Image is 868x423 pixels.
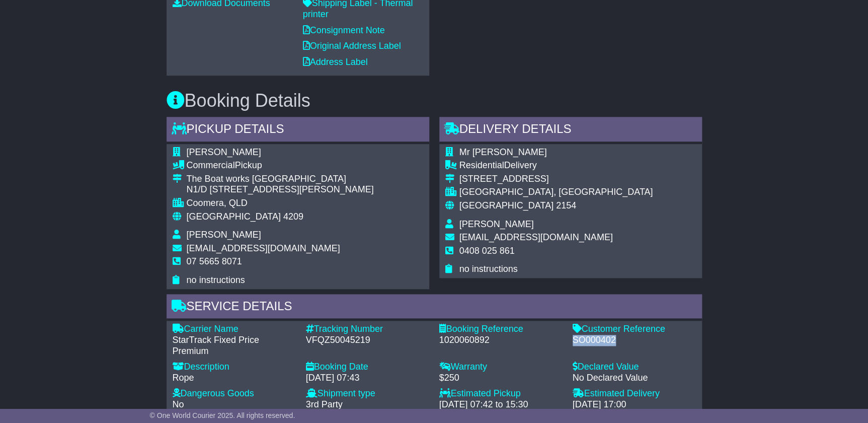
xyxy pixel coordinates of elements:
[303,41,401,51] a: Original Address Label
[306,335,429,346] div: VFQZ50045219
[573,388,696,399] div: Estimated Delivery
[187,243,340,253] span: [EMAIL_ADDRESS][DOMAIN_NAME]
[306,362,429,373] div: Booking Date
[173,373,296,384] div: Rope
[459,246,515,256] span: 0408 025 861
[187,160,374,171] div: Pickup
[573,362,696,373] div: Declared Value
[306,399,343,409] span: 3rd Party
[439,399,563,410] div: [DATE] 07:42 to 15:30
[459,232,613,242] span: [EMAIL_ADDRESS][DOMAIN_NAME]
[173,324,296,335] div: Carrier Name
[303,25,385,35] a: Consignment Note
[306,324,429,335] div: Tracking Number
[173,399,184,409] span: No
[439,388,563,399] div: Estimated Pickup
[573,399,696,410] div: [DATE] 17:00
[306,388,429,399] div: Shipment type
[556,200,576,210] span: 2154
[187,174,374,185] div: The Boat works [GEOGRAPHIC_DATA]
[187,184,374,195] div: N1/D [STREET_ADDRESS][PERSON_NAME]
[459,200,554,210] span: [GEOGRAPHIC_DATA]
[167,91,702,111] h3: Booking Details
[439,335,563,346] div: 1020060892
[187,147,261,157] span: [PERSON_NAME]
[187,230,261,240] span: [PERSON_NAME]
[459,147,547,157] span: Mr [PERSON_NAME]
[167,294,702,321] div: Service Details
[150,411,295,419] span: © One World Courier 2025. All rights reserved.
[439,373,563,384] div: $250
[303,57,368,67] a: Address Label
[573,324,696,335] div: Customer Reference
[187,275,245,285] span: no instructions
[439,362,563,373] div: Warranty
[173,362,296,373] div: Description
[459,264,518,274] span: no instructions
[306,373,429,384] div: [DATE] 07:43
[439,324,563,335] div: Booking Reference
[459,160,653,171] div: Delivery
[573,335,696,346] div: SO000402
[459,160,504,170] span: Residential
[573,373,696,384] div: No Declared Value
[187,198,374,209] div: Coomera, QLD
[173,388,296,399] div: Dangerous Goods
[459,174,653,185] div: [STREET_ADDRESS]
[187,211,281,222] span: [GEOGRAPHIC_DATA]
[173,335,296,357] div: StarTrack Fixed Price Premium
[187,256,242,266] span: 07 5665 8071
[283,211,303,222] span: 4209
[439,117,702,144] div: Delivery Details
[459,219,534,229] span: [PERSON_NAME]
[167,117,429,144] div: Pickup Details
[187,160,235,170] span: Commercial
[459,187,653,198] div: [GEOGRAPHIC_DATA], [GEOGRAPHIC_DATA]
